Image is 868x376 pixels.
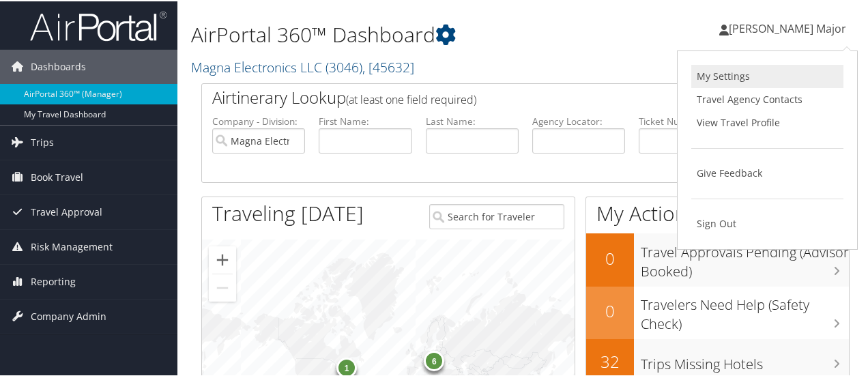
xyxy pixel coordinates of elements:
[31,48,86,83] span: Dashboards
[639,113,732,127] label: Ticket Number:
[424,349,444,370] div: 6
[325,57,362,75] span: ( 3046 )
[691,87,843,110] a: Travel Agency Contacts
[191,57,414,75] a: Magna Electronics LLC
[641,347,849,373] h3: Trips Missing Hotels
[31,124,54,158] span: Trips
[729,20,846,35] span: [PERSON_NAME] Major
[319,113,411,127] label: First Name:
[31,159,83,193] span: Book Travel
[691,63,843,87] a: My Settings
[691,110,843,133] a: View Travel Profile
[30,9,167,41] img: airportal-logo.png
[31,263,76,298] span: Reporting
[586,349,634,372] h2: 32
[532,113,625,127] label: Agency Locator:
[31,298,106,332] span: Company Admin
[719,7,860,48] a: [PERSON_NAME] Major
[586,285,849,338] a: 0Travelers Need Help (Safety Check)
[209,273,236,300] button: Zoom out
[362,57,414,75] span: , [ 45632 ]
[586,298,634,321] h2: 0
[586,198,849,227] h1: My Action Items
[31,229,113,263] span: Risk Management
[31,194,102,228] span: Travel Approval
[586,246,634,269] h2: 0
[346,91,476,106] span: (at least one field required)
[212,198,364,227] h1: Traveling [DATE]
[641,287,849,332] h3: Travelers Need Help (Safety Check)
[191,19,637,48] h1: AirPortal 360™ Dashboard
[691,211,843,234] a: Sign Out
[691,160,843,184] a: Give Feedback
[429,203,564,228] input: Search for Traveler
[209,245,236,272] button: Zoom in
[586,232,849,285] a: 0Travel Approvals Pending (Advisor Booked)
[212,85,785,108] h2: Airtinerary Lookup
[212,113,305,127] label: Company - Division:
[426,113,519,127] label: Last Name:
[641,235,849,280] h3: Travel Approvals Pending (Advisor Booked)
